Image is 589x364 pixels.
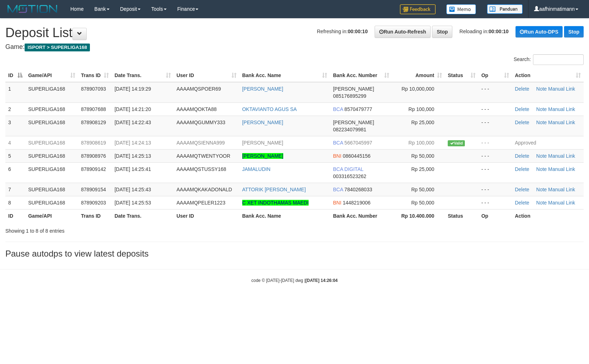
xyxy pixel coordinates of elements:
td: - - - [478,82,512,103]
th: Game/API: activate to sort column ascending [25,69,78,82]
td: 7 [5,183,25,196]
th: Bank Acc. Name: activate to sort column ascending [239,69,330,82]
span: BNI [333,200,341,206]
td: - - - [478,136,512,149]
a: Manual Link [548,86,575,92]
span: Rp 50,000 [411,153,435,159]
a: Note [536,187,547,192]
img: panduan.png [487,4,523,14]
a: Delete [515,86,529,92]
span: Rp 25,000 [411,166,435,172]
td: - - - [478,102,512,116]
span: 878908619 [81,140,106,146]
td: - - - [478,116,512,136]
span: Copy 7840268033 to clipboard [344,187,372,192]
th: Bank Acc. Number: activate to sort column ascending [330,69,392,82]
strong: [DATE] 14:26:04 [305,278,337,283]
td: 6 [5,162,25,183]
strong: 00:00:10 [489,29,509,34]
span: BCA [333,140,343,146]
span: [DATE] 14:25:43 [115,187,151,192]
a: Note [536,86,547,92]
span: Refreshing in: [317,29,367,34]
th: Trans ID: activate to sort column ascending [78,69,112,82]
td: 3 [5,116,25,136]
td: - - - [478,149,512,162]
h3: Pause autodps to view latest deposits [5,249,584,258]
span: AAAAMQGUMMY333 [177,120,225,125]
th: Status: activate to sort column ascending [445,69,478,82]
th: User ID: activate to sort column ascending [174,69,239,82]
a: Note [536,120,547,125]
span: 878907093 [81,86,106,92]
td: 5 [5,149,25,162]
span: [PERSON_NAME] [333,86,374,92]
a: Manual Link [548,200,575,206]
a: Run Auto-Refresh [375,26,431,38]
td: - - - [478,196,512,209]
span: BCA DIGITAL [333,166,363,172]
th: Date Trans. [112,209,174,222]
span: Copy 8570479777 to clipboard [344,106,372,112]
th: Status [445,209,478,222]
span: 878909142 [81,166,106,172]
td: SUPERLIGA168 [25,116,78,136]
img: Button%20Memo.svg [446,4,476,14]
a: Delete [515,187,529,192]
span: [DATE] 14:22:43 [115,120,151,125]
td: 8 [5,196,25,209]
div: Showing 1 to 8 of 8 entries [5,224,240,234]
span: Valid transaction [448,140,465,146]
td: SUPERLIGA168 [25,82,78,103]
span: 878908129 [81,120,106,125]
a: Delete [515,106,529,112]
span: Copy 0860445156 to clipboard [343,153,371,159]
a: ATTORIK [PERSON_NAME] [242,187,306,192]
span: Rp 100,000 [408,140,434,146]
a: Note [536,200,547,206]
td: SUPERLIGA168 [25,183,78,196]
a: Note [536,106,547,112]
span: Reloading in: [459,29,509,34]
label: Search: [514,54,584,65]
a: Run Auto-DPS [516,26,563,37]
a: Manual Link [548,153,575,159]
span: Rp 100,000 [408,106,434,112]
span: [PERSON_NAME] [333,120,374,125]
span: BNI [333,153,341,159]
a: [PERSON_NAME] [242,86,283,92]
span: AAAAMQOKTA88 [177,106,217,112]
span: AAAAMQSIENNA999 [177,140,225,146]
img: MOTION_logo.png [5,4,60,14]
small: code © [DATE]-[DATE] dwg | [252,278,338,283]
th: Action [512,209,584,222]
td: 2 [5,102,25,116]
strong: 00:00:10 [348,29,368,34]
a: Manual Link [548,166,575,172]
th: ID [5,209,25,222]
span: BCA [333,106,343,112]
td: - - - [478,183,512,196]
td: Approved [512,136,584,149]
span: Rp 50,000 [411,200,435,206]
th: Game/API [25,209,78,222]
td: - - - [478,162,512,183]
th: Bank Acc. Number [330,209,392,222]
span: [DATE] 14:25:41 [115,166,151,172]
a: [PERSON_NAME] [242,120,283,125]
th: Bank Acc. Name [239,209,330,222]
span: Copy 003316523262 to clipboard [333,173,366,179]
td: 4 [5,136,25,149]
th: Date Trans.: activate to sort column ascending [112,69,174,82]
td: SUPERLIGA168 [25,149,78,162]
span: Copy 1448219006 to clipboard [343,200,371,206]
a: Delete [515,166,529,172]
th: Op [478,209,512,222]
a: Delete [515,200,529,206]
span: BCA [333,187,343,192]
span: Rp 25,000 [411,120,435,125]
td: 1 [5,82,25,103]
th: Amount: activate to sort column ascending [392,69,445,82]
h1: Deposit List [5,26,584,40]
span: 878907688 [81,106,106,112]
